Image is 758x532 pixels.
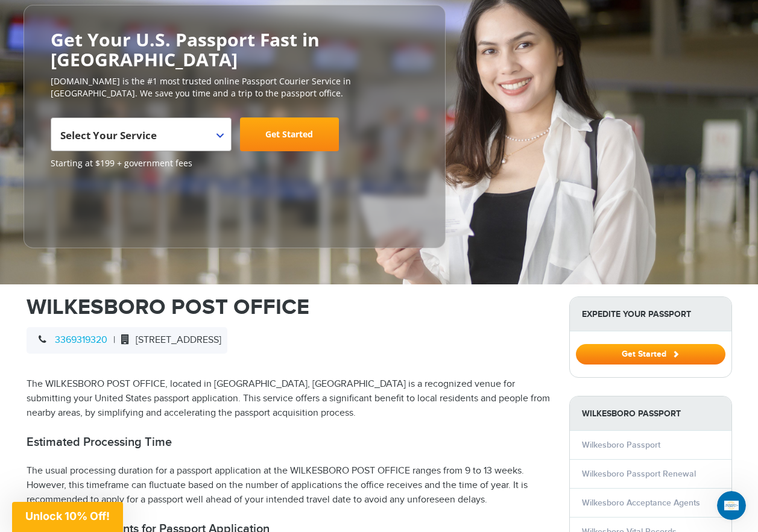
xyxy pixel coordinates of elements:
a: Wilkesboro Acceptance Agents [582,498,700,508]
p: [DOMAIN_NAME] is the #1 most trusted online Passport Courier Service in [GEOGRAPHIC_DATA]. We sav... [51,75,418,99]
a: 3369319320 [55,334,107,346]
div: | [27,327,227,354]
span: Select Your Service [51,117,232,151]
p: The usual processing duration for a passport application at the WILKESBORO POST OFFICE ranges fro... [27,464,551,507]
span: Select Your Service [60,122,219,156]
div: Unlock 10% Off! [12,502,123,532]
span: [STREET_ADDRESS] [115,334,221,346]
a: Get Started [576,349,725,358]
button: Get Started [576,344,725,365]
strong: Expedite Your Passport [570,297,731,331]
iframe: Customer reviews powered by Trustpilot [51,175,141,236]
span: Unlock 10% Off! [25,510,110,522]
span: Select Your Service [60,128,157,142]
span: Starting at $199 + government fees [51,157,418,169]
strong: Wilkesboro Passport [570,396,731,431]
h2: Estimated Processing Time [27,435,551,449]
a: Get Started [240,117,339,151]
h2: Get Your U.S. Passport Fast in [GEOGRAPHIC_DATA] [51,30,418,69]
iframe: Intercom live chat [717,491,746,520]
h1: WILKESBORO POST OFFICE [27,296,551,318]
p: The WILKESBORO POST OFFICE, located in [GEOGRAPHIC_DATA], [GEOGRAPHIC_DATA] is a recognized venue... [27,377,551,421]
a: Wilkesboro Passport Renewal [582,469,696,479]
a: Wilkesboro Passport [582,440,660,450]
